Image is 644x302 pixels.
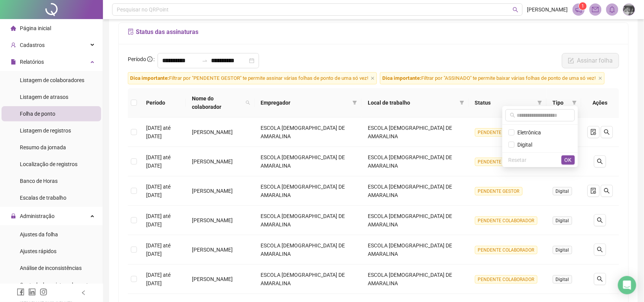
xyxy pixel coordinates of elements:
[536,97,544,108] span: filter
[140,265,186,294] td: [DATE] até [DATE]
[11,42,16,48] span: user-add
[597,158,603,165] span: search
[460,100,464,105] span: filter
[128,56,146,62] span: Período
[20,94,68,100] span: Listagem de atrasos
[20,59,44,65] span: Relatórios
[186,118,255,147] td: [PERSON_NAME]
[186,235,255,265] td: [PERSON_NAME]
[140,206,186,235] td: [DATE] até [DATE]
[591,188,597,194] span: file-done
[11,59,16,65] span: file
[575,6,582,13] span: notification
[475,158,538,166] span: PENDENTE COLABORADOR
[20,128,71,134] span: Listagem de registros
[20,231,58,237] span: Ajustes da folha
[11,213,16,219] span: lock
[255,235,362,265] td: ESCOLA [DEMOGRAPHIC_DATA] DE AMARALINA
[571,97,578,108] span: filter
[81,290,86,296] span: left
[581,88,619,118] th: Ações
[362,176,469,206] td: ESCOLA [DEMOGRAPHIC_DATA] DE AMARALINA
[604,188,610,194] span: search
[140,118,186,147] td: [DATE] até [DATE]
[579,2,587,10] sup: 1
[515,142,533,148] span: Digital
[368,99,457,107] span: Local de trabalho
[20,144,66,150] span: Resumo da jornada
[553,246,572,254] span: Digital
[20,282,91,288] span: Controle de registros de ponto
[140,147,186,176] td: [DATE] até [DATE]
[362,265,469,294] td: ESCOLA [DEMOGRAPHIC_DATA] DE AMARALINA
[475,275,538,284] span: PENDENTE COLABORADOR
[599,76,602,80] span: close
[20,265,82,271] span: Análise de inconsistências
[28,288,36,296] span: linkedin
[581,3,584,9] span: 1
[20,248,56,254] span: Ajustes rápidos
[597,276,603,282] span: search
[597,217,603,223] span: search
[562,155,575,165] button: OK
[565,156,572,164] span: OK
[553,216,572,225] span: Digital
[506,155,530,165] button: Resetar
[186,265,255,294] td: [PERSON_NAME]
[128,29,134,35] span: file-sync
[140,88,186,118] th: Período
[255,147,362,176] td: ESCOLA [DEMOGRAPHIC_DATA] DE AMARALINA
[609,6,616,13] span: bell
[20,195,66,201] span: Escalas de trabalho
[186,147,255,176] td: [PERSON_NAME]
[371,76,375,80] span: close
[20,178,58,184] span: Banco de Horas
[20,161,77,167] span: Localização de registros
[128,27,619,37] h5: Status das assinaturas
[475,187,523,195] span: PENDENTE GESTOR
[20,111,55,117] span: Folha de ponto
[40,288,47,296] span: instagram
[475,246,538,254] span: PENDENTE COLABORADOR
[140,176,186,206] td: [DATE] até [DATE]
[261,99,350,107] span: Empregador
[538,100,542,105] span: filter
[527,5,568,14] span: [PERSON_NAME]
[475,128,523,137] span: PENDENTE GESTOR
[246,100,250,105] span: search
[255,118,362,147] td: ESCOLA [DEMOGRAPHIC_DATA] DE AMARALINA
[572,100,577,105] span: filter
[553,275,572,284] span: Digital
[604,129,610,135] span: search
[202,58,208,64] span: swap-right
[244,93,252,113] span: search
[202,58,208,64] span: to
[362,118,469,147] td: ESCOLA [DEMOGRAPHIC_DATA] DE AMARALINA
[618,276,636,294] div: Open Intercom Messenger
[353,100,357,105] span: filter
[255,176,362,206] td: ESCOLA [DEMOGRAPHIC_DATA] DE AMARALINA
[186,206,255,235] td: [PERSON_NAME]
[623,4,635,15] img: 19153
[128,72,377,84] span: Filtrar por "PENDENTE GESTOR" te permite assinar várias folhas de ponto de uma só vez!
[475,216,538,225] span: PENDENTE COLABORADOR
[380,72,605,84] span: Filtrar por "ASSINADO" te permite baixar várias folhas de ponto de uma só vez!
[255,265,362,294] td: ESCOLA [DEMOGRAPHIC_DATA] DE AMARALINA
[510,113,515,118] span: search
[147,57,153,62] span: info-circle
[553,99,569,107] span: Tipo
[140,235,186,265] td: [DATE] até [DATE]
[362,235,469,265] td: ESCOLA [DEMOGRAPHIC_DATA] DE AMARALINA
[591,129,597,135] span: file-done
[382,75,421,81] span: Dica importante:
[458,97,466,108] span: filter
[362,147,469,176] td: ESCOLA [DEMOGRAPHIC_DATA] DE AMARALINA
[597,247,603,253] span: search
[592,6,599,13] span: mail
[130,75,169,81] span: Dica importante:
[20,42,45,48] span: Cadastros
[186,176,255,206] td: [PERSON_NAME]
[11,26,16,31] span: home
[513,7,518,13] span: search
[20,25,51,31] span: Página inicial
